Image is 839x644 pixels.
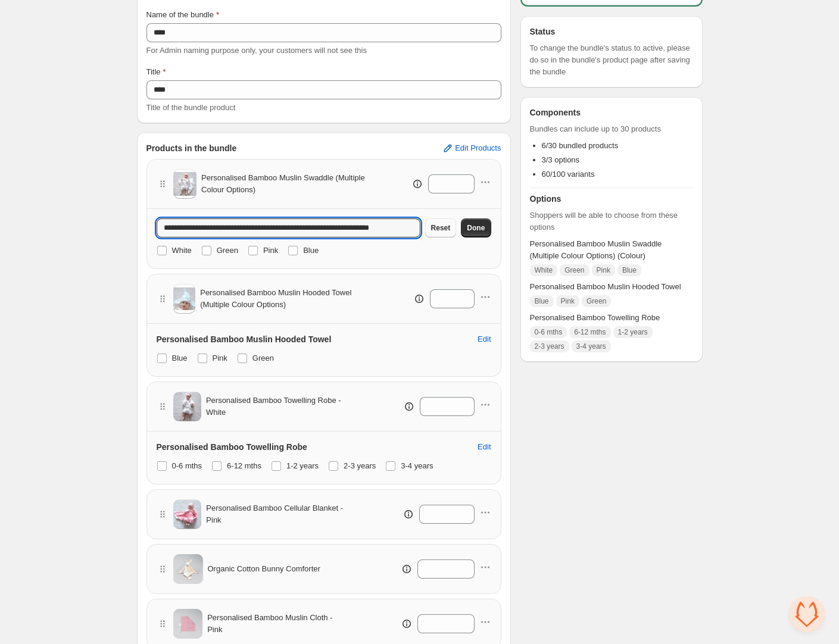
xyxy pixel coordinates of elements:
span: 6/30 bundled products [542,141,619,150]
h3: Components [530,107,581,118]
h3: Products in the bundle [146,142,237,154]
span: Organic Cotton Bunny Comforter [208,563,320,575]
span: Edit [478,334,491,344]
span: Blue [172,354,188,362]
span: Green [564,265,584,275]
span: Personalised Bamboo Towelling Robe - White [206,395,355,418]
span: Green [587,296,606,306]
button: Edit [470,330,498,349]
span: 60/100 variants [542,170,595,179]
img: Personalised Bamboo Towelling Robe - White [173,392,201,420]
span: Personalised Bamboo Towelling Robe [530,312,693,324]
span: 3-4 years [576,342,606,351]
span: Done [467,223,485,233]
h3: Status [530,26,693,37]
span: Pink [597,265,610,275]
span: Pink [263,246,278,255]
span: To change the bundle's status to active, please do so in the bundle's product page after saving t... [530,42,693,78]
div: Open chat [789,596,825,632]
span: 2-3 years [535,342,564,351]
span: For Admin naming purpose only, your customers will not see this [146,46,367,55]
span: Blue [535,296,549,306]
span: 2-3 years [344,461,376,470]
span: Green [252,354,274,362]
button: Edit [470,437,498,457]
h3: Personalised Bamboo Muslin Hooded Towel [157,333,332,345]
span: Green [217,246,238,255]
img: Personalised Bamboo Muslin Hooded Towel (Multiple Colour Options) [173,287,196,310]
button: Reset [425,218,457,237]
img: Personalised Bamboo Muslin Cloth - Pink [173,609,203,639]
span: Reset [431,223,451,233]
span: Blue [622,265,637,275]
span: 1-2 years [618,327,648,337]
span: Edit [478,442,491,452]
span: Bundles can include up to 30 products [530,123,693,135]
span: 6-12 mths [574,327,606,337]
span: Shoppers will be able to choose from these options [530,210,693,233]
span: 6-12 mths [227,461,261,470]
span: 0-6 mths [535,327,563,337]
button: Edit Products [435,139,508,158]
h3: Personalised Bamboo Towelling Robe [157,441,307,453]
span: Title of the bundle product [146,103,236,112]
span: 3/3 options [542,155,580,164]
span: Personalised Bamboo Muslin Swaddle (Multiple Colour Options) [201,172,375,196]
h3: Options [530,193,693,205]
span: Pink [561,296,575,306]
img: Organic Cotton Bunny Comforter [173,554,203,584]
span: 0-6 mths [172,461,202,470]
span: Blue [303,246,319,255]
span: Personalised Bamboo Muslin Swaddle (Multiple Colour Options) (Colour) [530,238,693,262]
span: Edit Products [455,143,501,153]
label: Name of the bundle [146,9,220,21]
span: Personalised Bamboo Muslin Hooded Towel [530,281,693,293]
span: Personalised Bamboo Muslin Cloth - Pink [207,612,349,636]
img: Personalised Bamboo Muslin Swaddle (Multiple Colour Options) [173,172,197,196]
img: Personalised Bamboo Cellular Blanket - Pink [173,500,202,529]
span: Pink [213,354,227,362]
label: Title [146,66,166,78]
span: Personalised Bamboo Muslin Hooded Towel (Multiple Colour Options) [200,287,380,311]
button: Done [461,218,491,237]
span: White [535,265,553,275]
span: White [172,246,192,255]
span: Personalised Bamboo Cellular Blanket - Pink [206,502,353,526]
span: 3-4 years [401,461,433,470]
span: 1-2 years [286,461,319,470]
